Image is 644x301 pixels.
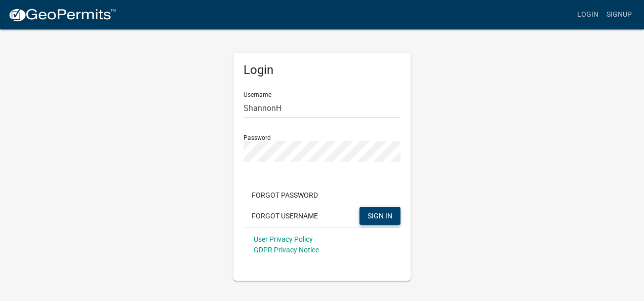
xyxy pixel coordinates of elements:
span: SIGN IN [368,211,392,219]
a: GDPR Privacy Notice [254,246,319,254]
a: Signup [602,5,636,24]
a: Login [573,5,602,24]
button: Forgot Username [244,207,326,225]
a: User Privacy Policy [254,235,313,243]
h5: Login [244,63,400,78]
button: SIGN IN [359,207,400,225]
button: Forgot Password [244,186,326,204]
